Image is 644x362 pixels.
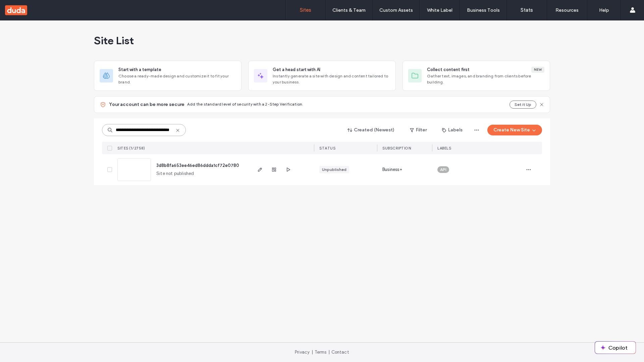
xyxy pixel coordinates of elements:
[331,350,349,355] a: Contact
[332,7,366,13] label: Clients & Team
[273,66,320,73] span: Get a head start with AI
[595,342,636,354] button: Copilot
[379,7,413,13] label: Custom Assets
[531,67,544,73] div: New
[521,7,533,13] label: Stats
[300,7,311,13] label: Sites
[467,7,500,13] label: Business Tools
[248,61,396,91] div: Get a head start with AIInstantly generate a site with design and content tailored to your business.
[487,125,542,135] button: Create New Site
[315,350,327,355] a: Terms
[118,66,161,73] span: Start with a template
[156,170,194,177] span: Site not published
[342,125,400,135] button: Created (Newest)
[322,167,346,173] div: Unpublished
[328,350,330,355] span: |
[403,125,433,135] button: Filter
[382,166,402,173] span: Business+
[94,61,241,91] div: Start with a templateChoose a ready-made design and customize it to fit your brand.
[427,73,544,85] span: Gather text, images, and branding from clients before building.
[437,146,451,150] span: LABELS
[440,167,446,173] span: API
[118,73,236,85] span: Choose a ready-made design and customize it to fit your brand.
[402,61,550,91] div: Collect content firstNewGather text, images, and branding from clients before building.
[382,146,411,150] span: SUBSCRIPTION
[117,146,145,150] span: SITES (1/2758)
[436,125,469,135] button: Labels
[312,350,313,355] span: |
[509,101,536,109] button: Set it Up
[109,101,184,108] span: Your account can be more secure
[599,7,609,13] label: Help
[319,146,335,150] span: STATUS
[427,66,470,73] span: Collect content first
[555,7,579,13] label: Resources
[427,7,452,13] label: White Label
[187,102,303,107] span: Add the standard level of security with a 2-Step Verification.
[94,34,134,47] span: Site List
[156,163,239,168] a: 3d8b8fa653ee46ed86ddda1cf72e0780
[295,350,310,355] a: Privacy
[273,73,390,85] span: Instantly generate a site with design and content tailored to your business.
